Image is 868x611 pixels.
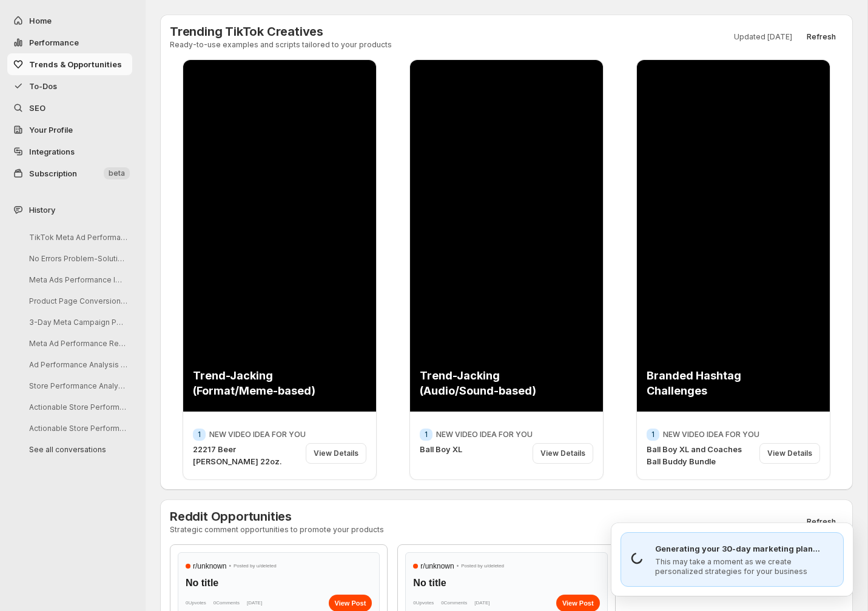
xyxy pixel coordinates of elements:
[19,398,135,416] button: Actionable Store Performance Report
[29,125,73,135] span: Your Profile
[19,334,135,353] button: Meta Ad Performance Report Request
[420,443,528,455] p: Ball Boy XL
[193,443,301,467] p: 22217 Beer [PERSON_NAME] 22oz.
[7,32,132,53] button: Performance
[19,292,135,310] button: Product Page Conversion Improvement
[457,560,459,572] span: •
[409,56,604,415] iframe: TikTok Video
[29,103,45,113] span: SEO
[474,597,490,609] span: [DATE]
[7,75,132,97] button: To-Dos
[170,509,384,524] h3: Reddit Opportunities
[636,56,830,415] iframe: TikTok Video
[29,59,122,69] span: Trends & Opportunities
[19,228,135,247] button: TikTok Meta Ad Performance Analysis
[29,81,57,91] span: To-Dos
[425,430,428,439] span: 1
[799,513,843,530] button: Refresh
[807,517,836,527] span: Refresh
[647,443,755,467] p: Ball Boy XL and Coaches Ball Buddy Bundle
[436,430,533,439] p: NEW VIDEO IDEA FOR YOU
[7,97,132,119] a: SEO
[183,59,377,480] div: View details for 22217 Beer Stein 22oz.
[29,147,75,156] span: Integrations
[234,560,277,572] span: Posted by u/ deleted
[7,53,132,75] button: Trends & Opportunities
[229,560,231,572] span: •
[759,443,820,464] div: View Details
[247,597,262,609] span: [DATE]
[186,577,372,590] h3: No title
[7,119,132,141] a: Your Profile
[655,543,833,555] p: Generating your 30-day marketing plan...
[170,24,392,39] h3: Trending TikTok Creatives
[799,28,843,45] button: Refresh
[29,38,79,47] span: Performance
[420,560,454,572] span: r/ unknown
[19,419,135,438] button: Actionable Store Performance Report
[170,525,384,535] p: Strategic comment opportunities to promote your products
[29,16,52,25] span: Home
[109,169,125,178] span: beta
[461,560,504,572] span: Posted by u/ deleted
[19,376,135,395] button: Store Performance Analysis & Insights
[655,557,833,576] p: This may take a moment as we create personalized strategies for your business
[413,577,599,590] h3: No title
[7,141,132,162] a: Integrations
[7,10,132,32] button: Home
[214,597,240,609] span: 0 Comments
[19,313,135,332] button: 3-Day Meta Campaign Performance Analysis
[19,440,135,459] button: See all conversations
[170,40,392,50] p: Ready-to-use examples and scripts tailored to your products
[663,430,759,439] p: NEW VIDEO IDEA FOR YOU
[193,368,324,398] div: Trend-Jacking (Format/Meme-based)
[734,32,792,42] p: Updated [DATE]
[182,56,377,415] iframe: TikTok Video
[19,270,135,289] button: Meta Ads Performance Improvement
[29,169,77,178] span: Subscription
[19,249,135,268] button: No Errors Problem-Solution Ad Creatives
[441,597,467,609] span: 0 Comments
[193,560,226,572] span: r/ unknown
[19,355,135,374] button: Ad Performance Analysis & Recommendations
[7,162,132,184] button: Subscription
[647,368,778,398] div: Branded Hashtag Challenges
[413,597,434,609] span: 0 Upvotes
[409,59,604,480] div: View details for Ball Boy XL
[807,32,836,42] span: Refresh
[651,430,654,439] span: 1
[29,204,55,216] span: History
[533,443,593,464] div: View Details
[186,597,206,609] span: 0 Upvotes
[420,368,551,398] div: Trend-Jacking (Audio/Sound-based)
[636,59,830,480] div: View details for Ball Boy XL and Coaches Ball Buddy Bundle
[209,430,306,439] p: NEW VIDEO IDEA FOR YOU
[306,443,366,464] div: View Details
[198,430,201,439] span: 1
